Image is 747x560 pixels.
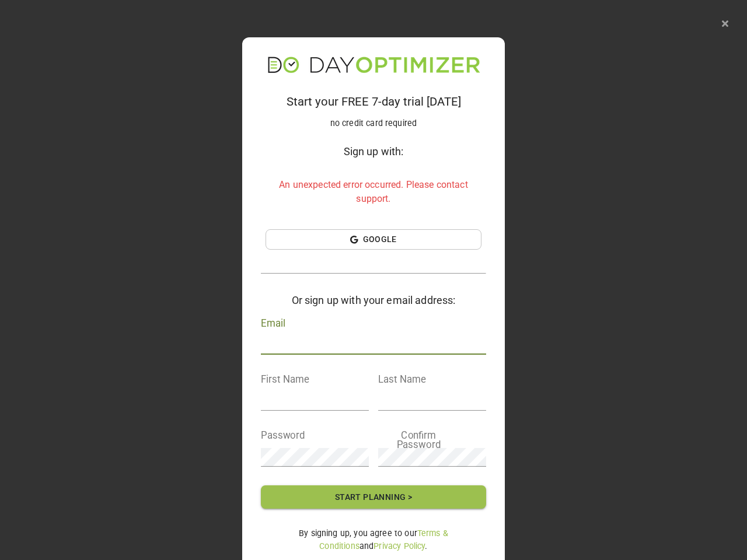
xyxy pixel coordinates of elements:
a: Terms & Conditions [319,528,448,550]
button: Start Planning > [261,485,486,509]
a: Privacy Policy [373,541,425,551]
span: Google [268,232,479,247]
p: no credit card required [261,117,486,129]
h4: Sign up with: [275,143,472,159]
label: Confirm Password [378,430,459,450]
h4: Or sign up with your email address: [261,292,486,308]
label: Email [261,318,285,328]
span: Start Planning > [280,490,467,505]
img: app-title [267,56,480,73]
p: By signing up, you agree to our and . [266,527,481,552]
label: First Name [261,374,309,384]
label: Password [261,430,305,440]
p: An unexpected error occurred. Please contact support. [270,178,477,206]
p: Start your FREE 7-day trial [DATE] [261,96,486,108]
label: Last Name [378,374,426,384]
button: Google [266,229,481,250]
